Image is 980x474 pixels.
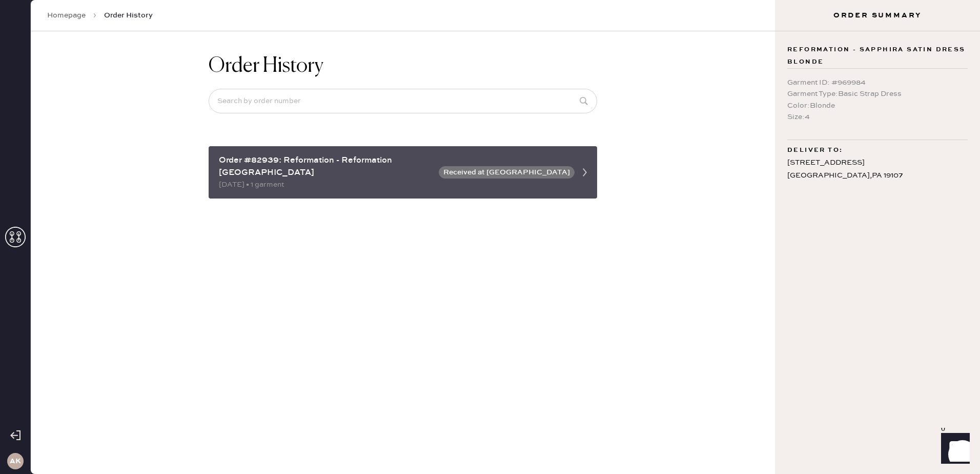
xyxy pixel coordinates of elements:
[787,111,968,123] div: Size : 4
[209,54,323,78] h1: Order History
[209,89,597,113] input: Search by order number
[775,10,980,21] h3: Order Summary
[47,10,86,21] a: Homepage
[787,88,968,100] div: Garment Type : Basic Strap Dress
[787,100,968,111] div: Color : Blonde
[787,44,968,68] span: Reformation - Sapphira Satin Dress Blonde
[439,166,575,179] button: Received at [GEOGRAPHIC_DATA]
[104,10,153,21] span: Order History
[219,179,433,190] div: [DATE] • 1 garment
[219,154,433,179] div: Order #82939: Reformation - Reformation [GEOGRAPHIC_DATA]
[787,77,968,88] div: Garment ID : # 969984
[931,428,975,472] iframe: Front Chat
[787,144,843,156] span: Deliver to:
[787,156,968,182] div: [STREET_ADDRESS] [GEOGRAPHIC_DATA] , PA 19107
[10,458,21,465] h3: AK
